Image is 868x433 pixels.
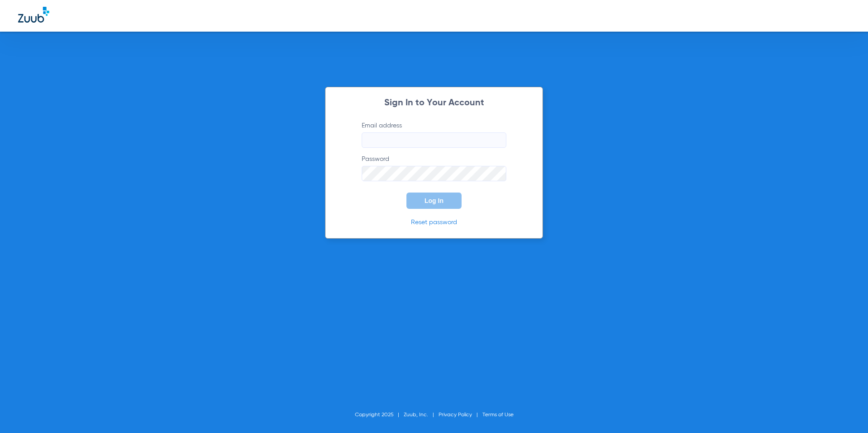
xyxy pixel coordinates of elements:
[18,7,49,23] img: Zuub Logo
[439,412,472,418] a: Privacy Policy
[411,219,457,226] a: Reset password
[425,197,443,204] span: Log In
[362,132,506,148] input: Email address
[348,99,520,108] h2: Sign In to Your Account
[362,121,506,148] label: Email address
[406,193,462,209] button: Log In
[355,410,404,419] li: Copyright 2025
[362,155,506,181] label: Password
[362,166,506,181] input: Password
[404,410,439,419] li: Zuub, Inc.
[482,412,514,418] a: Terms of Use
